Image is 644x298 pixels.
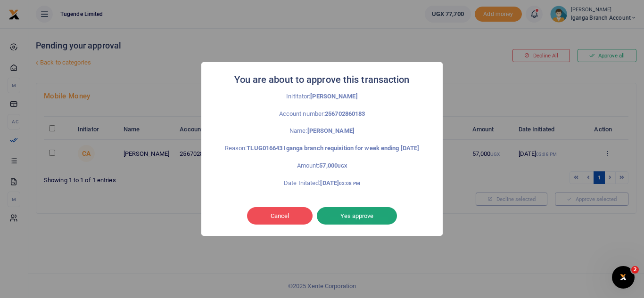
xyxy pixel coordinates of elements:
[222,178,422,188] p: Date Initated:
[247,145,419,152] strong: TLUG016643 Iganga branch requisition for week ending [DATE]
[631,266,639,274] span: 2
[317,207,397,225] button: Yes approve
[310,93,357,100] strong: [PERSON_NAME]
[307,127,355,134] strong: [PERSON_NAME]
[222,109,422,119] p: Account number:
[222,92,422,102] p: Inititator:
[612,266,635,289] iframe: Intercom live chat
[338,163,347,169] small: UGX
[320,179,360,186] strong: [DATE]
[325,110,365,117] strong: 256702860183
[234,72,409,88] h2: You are about to approve this transaction
[222,126,422,136] p: Name:
[319,162,347,169] strong: 57,000
[222,144,422,153] p: Reason:
[222,161,422,171] p: Amount:
[339,181,360,186] small: 03:08 PM
[247,207,313,225] button: Cancel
